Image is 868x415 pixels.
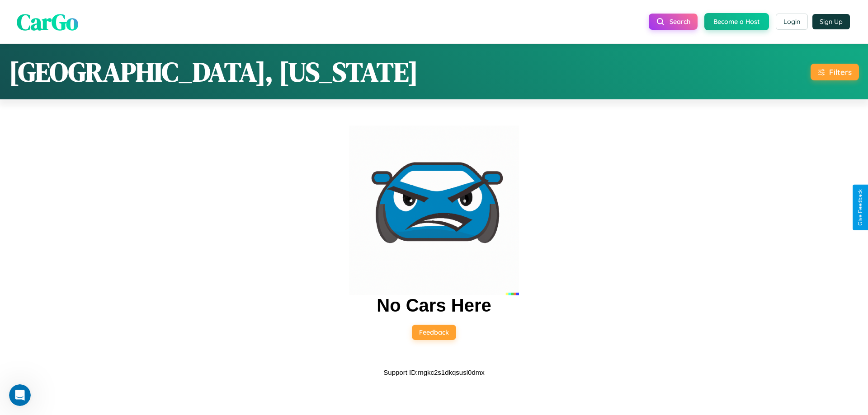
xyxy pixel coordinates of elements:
button: Become a Host [704,13,769,30]
div: Give Feedback [857,189,863,226]
button: Feedback [412,325,456,340]
button: Sign Up [812,14,850,29]
h2: No Cars Here [377,295,491,316]
div: Filters [829,67,852,77]
button: Login [776,14,808,30]
img: car [349,126,519,295]
span: CarGo [17,6,78,37]
iframe: Intercom live chat [9,384,31,406]
button: Filters [811,64,859,80]
span: Search [670,18,690,26]
p: Support ID: mgkc2s1dkqsusl0dmx [383,366,484,378]
button: Search [649,14,698,30]
h1: [GEOGRAPHIC_DATA], [US_STATE] [9,53,418,90]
